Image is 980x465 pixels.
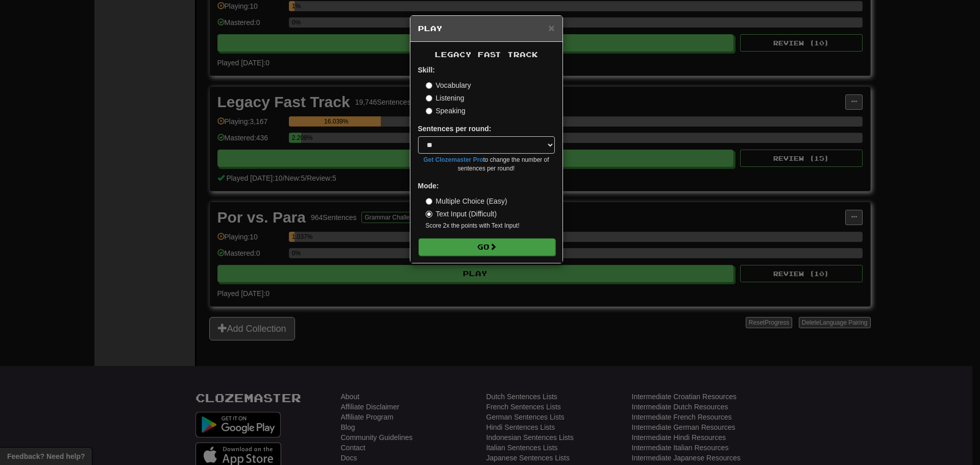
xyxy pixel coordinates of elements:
label: Speaking [426,106,465,116]
label: Sentences per round: [418,124,492,134]
label: Multiple Choice (Easy) [426,196,507,206]
input: Multiple Choice (Easy) [426,198,432,205]
small: Score 2x the points with Text Input ! [426,222,555,230]
strong: Skill: [418,66,435,74]
input: Speaking [426,108,432,114]
small: to change the number of sentences per round! [418,156,555,173]
button: Go [419,238,555,256]
label: Vocabulary [426,80,471,90]
button: Close [548,22,554,33]
input: Listening [426,95,432,102]
a: Get Clozemaster Pro [424,156,483,163]
strong: Mode: [418,182,439,190]
span: × [548,22,554,34]
input: Vocabulary [426,82,432,89]
label: Text Input (Difficult) [426,209,497,219]
input: Text Input (Difficult) [426,211,432,217]
label: Listening [426,93,464,103]
h5: Play [418,23,555,34]
span: Legacy Fast Track [435,50,538,59]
